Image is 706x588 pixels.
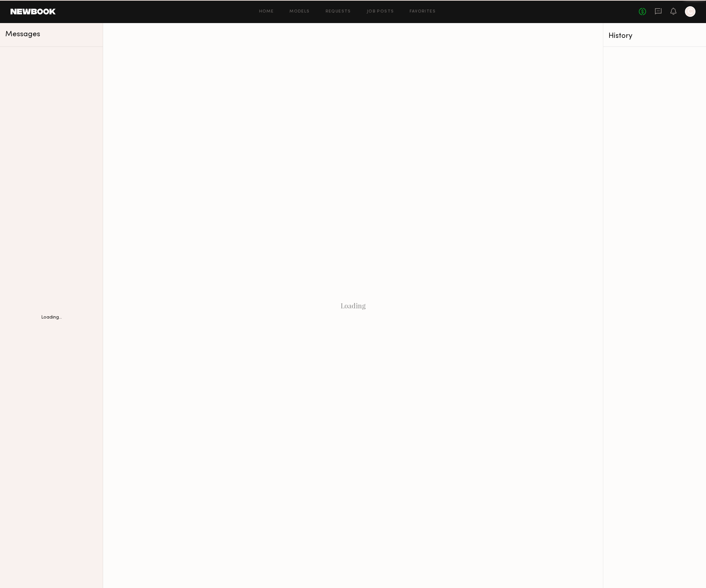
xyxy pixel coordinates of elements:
[326,10,351,14] a: Requests
[41,315,62,320] div: Loading...
[685,6,695,17] a: C
[367,10,394,14] a: Job Posts
[609,32,701,40] div: History
[103,23,603,588] div: Loading
[5,31,40,38] span: Messages
[259,10,274,14] a: Home
[410,10,436,14] a: Favorites
[289,10,310,14] a: Models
